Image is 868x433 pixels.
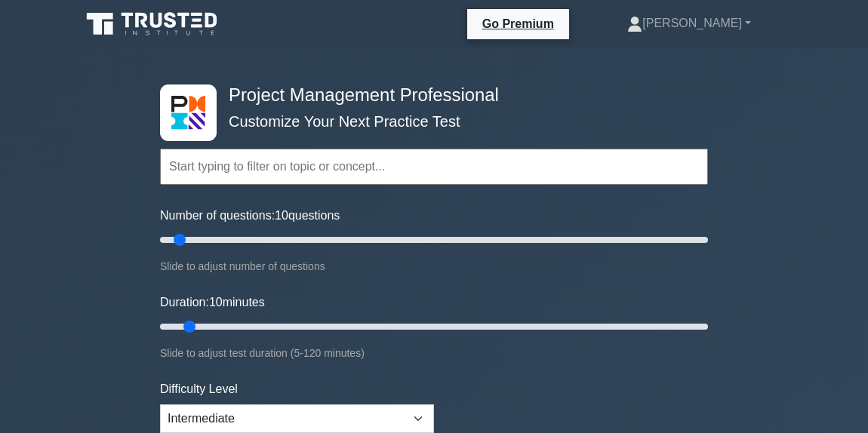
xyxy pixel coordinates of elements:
[209,296,223,309] span: 10
[473,14,563,33] a: Go Premium
[591,8,787,38] a: [PERSON_NAME]
[160,293,265,312] label: Duration: minutes
[160,344,708,362] div: Slide to adjust test duration (5-120 minutes)
[223,84,634,106] h4: Project Management Professional
[160,207,340,225] label: Number of questions: questions
[160,257,708,275] div: Slide to adjust number of questions
[160,380,238,398] label: Difficulty Level
[275,209,288,222] span: 10
[160,149,708,185] input: Start typing to filter on topic or concept...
